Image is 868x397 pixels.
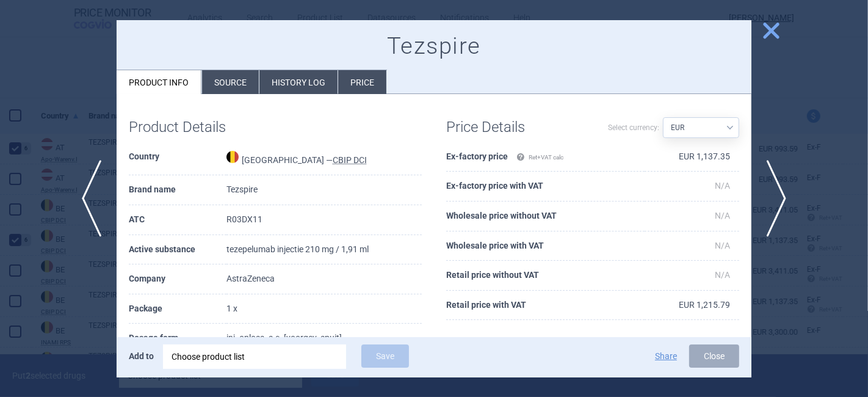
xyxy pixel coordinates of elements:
th: Retail price without VAT [446,261,645,291]
span: N/A [715,270,730,280]
button: Close [689,344,739,368]
abbr: CBIP DCI — Belgian Center for Pharmacotherapeutic Information (CBIP) [333,155,367,165]
td: inj. oploss. s.c. [voorgev. spuit] [226,324,422,354]
td: AstraZeneca [226,264,422,294]
span: N/A [715,181,730,191]
div: Choose product list [172,344,338,369]
button: Share [655,352,677,360]
p: Add to [129,344,154,368]
th: Package [129,294,226,324]
td: tezepelumab injectie 210 mg / 1,91 ml [226,235,422,265]
img: Belgium [226,151,239,163]
div: Choose product list [163,344,346,369]
th: Retail price with VAT [446,291,645,321]
label: Select currency: [608,117,659,138]
th: Brand name [129,175,226,205]
h1: Tezspire [129,32,739,60]
span: N/A [715,241,730,250]
li: Source [202,70,259,94]
th: Dosage form [129,324,226,354]
td: EUR 1,137.35 [645,142,739,172]
td: R03DX11 [226,205,422,235]
td: EUR 1,215.79 [645,291,739,321]
li: Price [338,70,386,94]
h1: Price Details [446,118,593,136]
td: 1 x [226,294,422,324]
li: History log [259,70,338,94]
th: Ex-factory price with VAT [446,172,645,202]
th: ATC [129,205,226,235]
li: Product info [117,70,201,94]
th: Ex-factory price [446,142,645,172]
th: Country [129,142,226,176]
span: N/A [715,211,730,220]
th: Active substance [129,235,226,265]
th: Wholesale price without VAT [446,202,645,231]
td: Tezspire [226,175,422,205]
button: Save [361,344,409,368]
th: Company [129,264,226,294]
th: Wholesale price with VAT [446,231,645,261]
span: Ret+VAT calc [516,154,563,161]
h1: Product Details [129,118,275,136]
td: [GEOGRAPHIC_DATA] — [226,142,422,176]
